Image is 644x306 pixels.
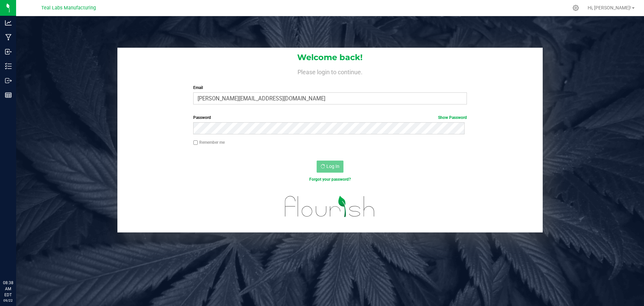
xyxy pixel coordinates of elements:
[193,85,467,91] label: Email
[117,53,543,62] h1: Welcome back!
[5,34,12,41] inline-svg: Manufacturing
[277,189,383,224] img: flourish_logo.svg
[5,19,12,26] inline-svg: Analytics
[309,177,351,182] a: Forgot your password?
[193,139,225,145] label: Remember me
[572,5,580,11] div: Manage settings
[317,161,343,173] button: Log In
[41,5,96,11] span: Teal Labs Manufacturing
[5,63,12,70] inline-svg: Inventory
[3,298,13,303] p: 09/22
[438,115,467,120] a: Show Password
[5,77,12,84] inline-svg: Outbound
[193,140,198,145] input: Remember me
[193,115,211,120] span: Password
[5,48,12,55] inline-svg: Inbound
[588,5,631,10] span: Hi, [PERSON_NAME]!
[117,67,543,75] h4: Please login to continue.
[326,164,339,169] span: Log In
[5,92,12,98] inline-svg: Reports
[3,280,13,298] p: 08:38 AM EDT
